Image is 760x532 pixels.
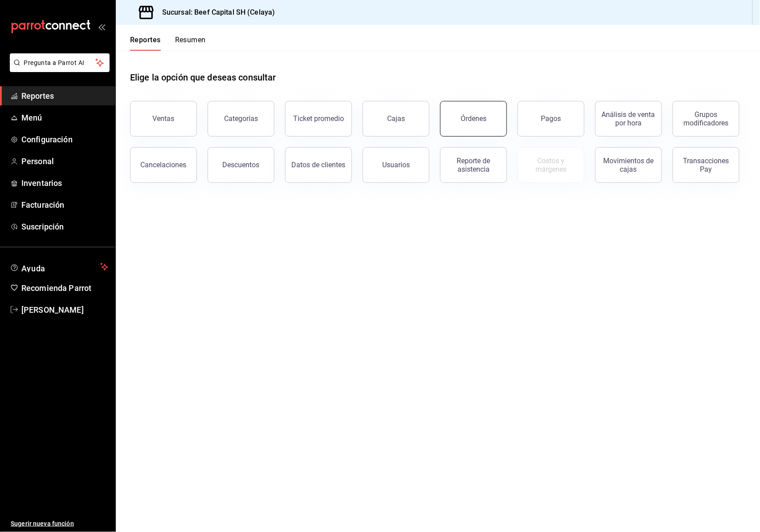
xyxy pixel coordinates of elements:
[595,147,662,183] button: Movimientos de cajas
[461,114,486,123] div: Órdenes
[440,101,507,137] button: Órdenes
[153,114,175,123] div: Ventas
[208,147,274,183] button: Descuentos
[11,519,108,528] span: Sugerir nueva función
[130,36,206,51] div: navigation tabs
[595,101,662,137] button: Análisis de venta por hora
[21,221,108,233] span: Suscripción
[285,101,352,137] button: Ticket promedio
[363,147,429,183] button: Usuarios
[21,199,108,211] span: Facturación
[224,114,258,123] div: Categorías
[446,157,501,173] div: Reporte de asistencia
[523,157,579,173] div: Costos y márgenes
[155,7,275,18] h3: Sucursal: Beef Capital SH (Celaya)
[130,147,197,183] button: Cancelaciones
[10,53,110,72] button: Pregunta a Parrot AI
[363,101,429,137] button: Cajas
[130,101,197,137] button: Ventas
[21,262,97,272] span: Ayuda
[24,58,96,68] span: Pregunta a Parrot AI
[673,101,740,137] button: Grupos modificadores
[440,147,507,183] button: Reporte de asistencia
[130,36,161,51] button: Reportes
[98,23,105,30] button: open_drawer_menu
[382,161,410,169] div: Usuarios
[541,114,561,123] div: Pagos
[208,101,274,137] button: Categorías
[293,114,344,123] div: Ticket promedio
[141,161,187,169] div: Cancelaciones
[21,90,108,102] span: Reportes
[175,36,206,51] button: Resumen
[601,157,656,173] div: Movimientos de cajas
[21,177,108,189] span: Inventarios
[292,161,346,169] div: Datos de clientes
[285,147,352,183] button: Datos de clientes
[518,101,584,137] button: Pagos
[673,147,740,183] button: Transacciones Pay
[21,112,108,124] span: Menú
[6,64,110,74] a: Pregunta a Parrot AI
[21,304,108,316] span: [PERSON_NAME]
[21,155,108,167] span: Personal
[130,71,276,84] h1: Elige la opción que deseas consultar
[678,110,734,127] div: Grupos modificadores
[518,147,584,183] button: Contrata inventarios para ver este reporte
[223,161,260,169] div: Descuentos
[601,110,656,127] div: Análisis de venta por hora
[21,133,108,145] span: Configuración
[387,114,405,123] div: Cajas
[21,282,108,294] span: Recomienda Parrot
[678,157,734,173] div: Transacciones Pay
